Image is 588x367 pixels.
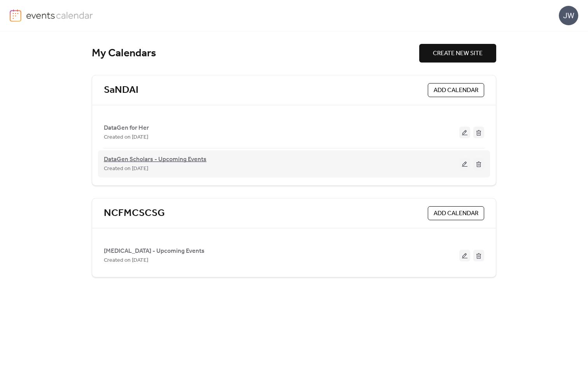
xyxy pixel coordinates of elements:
button: CREATE NEW SITE [419,44,496,63]
span: ADD CALENDAR [434,86,478,95]
button: ADD CALENDAR [428,206,484,220]
a: SaNDAI [104,84,138,97]
a: [MEDICAL_DATA] - Upcoming Events [104,249,205,253]
img: logo [10,9,21,22]
a: DataGen Scholars - Upcoming Events [104,157,206,162]
a: DataGen for Her [104,126,149,130]
div: JW [559,6,578,25]
a: NCFMCSCSG [104,207,165,220]
span: Created on [DATE] [104,256,148,265]
span: CREATE NEW SITE [433,49,483,58]
span: DataGen for Her [104,123,149,133]
span: DataGen Scholars - Upcoming Events [104,155,206,164]
span: Created on [DATE] [104,133,148,142]
button: ADD CALENDAR [428,83,484,97]
span: Created on [DATE] [104,164,148,174]
img: logo-type [26,9,93,21]
span: ADD CALENDAR [434,209,478,218]
span: [MEDICAL_DATA] - Upcoming Events [104,247,205,256]
div: My Calendars [92,47,419,60]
